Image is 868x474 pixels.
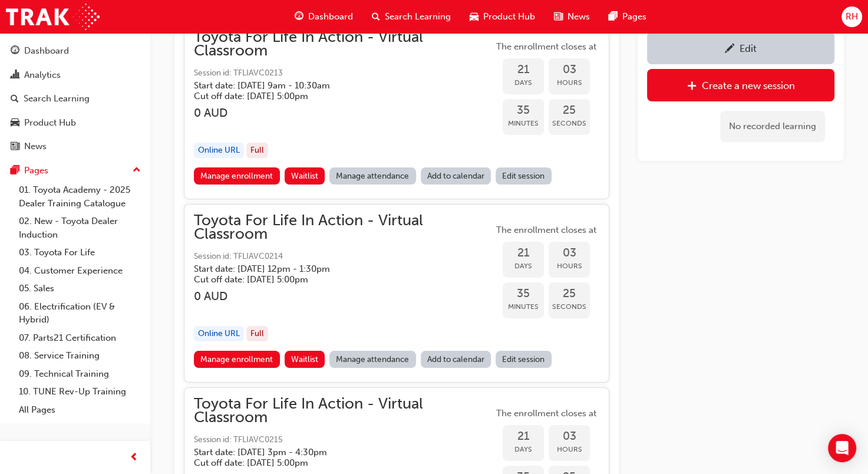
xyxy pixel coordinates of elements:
[194,447,474,457] h5: Start date: [DATE] 3pm - 4:30pm
[687,81,697,93] span: plus-icon
[549,63,590,77] span: 03
[329,167,416,185] a: Manage attendance
[194,31,599,189] button: Toyota For Life In Action - Virtual ClassroomSession id: TFLIAVC0213Start date: [DATE] 9am - 10:3...
[503,117,544,130] span: Minutes
[246,143,268,159] div: Full
[5,38,146,160] button: DashboardAnalyticsSearch LearningProduct HubNews
[549,443,590,456] span: Hours
[385,10,451,24] span: Search Learning
[14,347,146,365] a: 08. Service Training
[194,143,244,159] div: Online URL
[503,76,544,90] span: Days
[14,279,146,298] a: 05. Sales
[291,354,318,364] span: Waitlist
[567,10,590,24] span: News
[11,94,19,104] span: search-icon
[549,76,590,90] span: Hours
[549,259,590,273] span: Hours
[503,300,544,314] span: Minutes
[130,450,138,465] span: prev-icon
[846,10,858,24] span: RH
[285,167,325,185] button: Waitlist
[549,117,590,130] span: Seconds
[194,326,244,342] div: Online URL
[496,351,552,368] a: Edit session
[544,5,599,29] a: news-iconNews
[503,443,544,456] span: Days
[194,167,280,185] a: Manage enrollment
[372,9,380,24] span: search-icon
[622,10,646,24] span: Pages
[5,160,146,182] button: Pages
[725,44,735,55] span: pencil-icon
[291,171,318,181] span: Waitlist
[14,212,146,243] a: 02. New - Toyota Dealer Induction
[14,365,146,383] a: 09. Technical Training
[285,5,362,29] a: guage-iconDashboard
[599,5,656,29] a: pages-iconPages
[6,4,100,30] img: Trak
[14,181,146,212] a: 01. Toyota Academy - 2025 Dealer Training Catalogue
[14,329,146,347] a: 07. Parts21 Certification
[647,69,834,101] a: Create a new session
[194,351,280,368] a: Manage enrollment
[5,88,146,110] a: Search Learning
[549,287,590,301] span: 25
[24,92,90,106] div: Search Learning
[740,42,757,54] div: Edit
[647,32,834,64] a: Edit
[194,106,493,120] h3: 0 AUD
[194,250,493,264] span: Session id: TFLIAVC0214
[493,40,599,54] span: The enrollment closes at
[24,68,61,82] div: Analytics
[194,274,474,285] h5: Cut off date: [DATE] 5:00pm
[194,67,493,80] span: Session id: TFLIAVC0213
[194,214,599,373] button: Toyota For Life In Action - Virtual ClassroomSession id: TFLIAVC0214Start date: [DATE] 12pm - 1:3...
[496,167,552,185] a: Edit session
[828,434,856,462] div: Open Intercom Messenger
[720,111,825,142] div: No recorded learning
[11,141,19,152] span: news-icon
[133,163,141,178] span: up-icon
[11,46,19,57] span: guage-icon
[194,289,493,303] h3: 0 AUD
[841,6,862,27] button: RH
[194,433,493,447] span: Session id: TFLIAVC0215
[194,397,493,424] span: Toyota For Life In Action - Virtual Classroom
[549,104,590,117] span: 25
[285,351,325,368] button: Waitlist
[14,298,146,329] a: 06. Electrification (EV & Hybrid)
[503,63,544,77] span: 21
[295,9,303,24] span: guage-icon
[503,287,544,301] span: 35
[24,140,47,153] div: News
[503,259,544,273] span: Days
[14,262,146,280] a: 04. Customer Experience
[14,383,146,401] a: 10. TUNE Rev-Up Training
[194,91,474,101] h5: Cut off date: [DATE] 5:00pm
[194,264,474,274] h5: Start date: [DATE] 12pm - 1:30pm
[5,136,146,157] a: News
[609,9,618,24] span: pages-icon
[14,401,146,419] a: All Pages
[24,44,69,58] div: Dashboard
[421,167,491,185] a: Add to calendar
[503,430,544,443] span: 21
[549,300,590,314] span: Seconds
[460,5,544,29] a: car-iconProduct Hub
[329,351,416,368] a: Manage attendance
[194,214,493,241] span: Toyota For Life In Action - Virtual Classroom
[14,243,146,262] a: 03. Toyota For Life
[549,246,590,260] span: 03
[5,64,146,86] a: Analytics
[194,457,474,468] h5: Cut off date: [DATE] 5:00pm
[503,246,544,260] span: 21
[11,70,19,81] span: chart-icon
[493,407,599,420] span: The enrollment closes at
[702,80,795,91] div: Create a new session
[11,118,19,129] span: car-icon
[503,104,544,117] span: 35
[549,430,590,443] span: 03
